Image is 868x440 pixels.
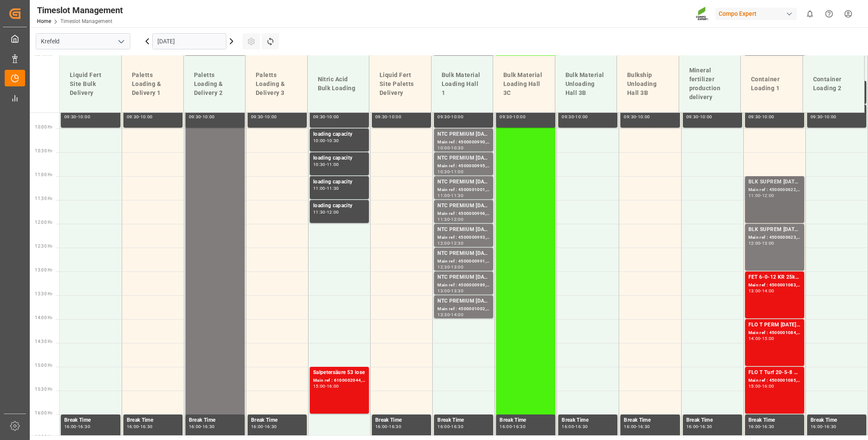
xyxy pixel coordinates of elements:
[575,425,588,429] div: 16:30
[698,115,700,119] div: -
[451,115,463,119] div: 10:00
[686,115,699,119] div: 09:30
[451,241,463,245] div: 12:30
[451,146,463,150] div: 10:30
[800,4,819,23] button: show 0 new notifications
[189,416,241,425] div: Break Time
[389,425,401,429] div: 16:30
[760,425,762,429] div: -
[251,115,263,119] div: 09:30
[263,425,265,429] div: -
[35,411,52,415] span: 16:00 Hr
[715,8,797,20] div: Compo Expert
[700,115,712,119] div: 10:00
[512,425,513,429] div: -
[638,115,650,119] div: 10:00
[762,115,774,119] div: 10:00
[35,125,52,129] span: 10:00 Hr
[78,425,90,429] div: 16:30
[512,115,513,119] div: -
[450,241,451,245] div: -
[376,67,424,101] div: Liquid Fert Site Paletts Delivery
[450,170,451,174] div: -
[35,363,52,368] span: 15:00 Hr
[35,339,52,344] span: 14:30 Hr
[748,71,796,96] div: Container Loading 1
[327,384,339,388] div: 16:00
[748,226,801,234] div: BLK SUPREM [DATE] 25KG (x42) INT MTO
[140,425,153,429] div: 16:30
[388,115,389,119] div: -
[327,186,339,190] div: 11:30
[114,35,127,48] button: open menu
[77,425,78,429] div: -
[748,337,761,340] div: 14:00
[437,258,490,265] div: Main ref : 4500000991, 2000001025
[811,416,863,425] div: Break Time
[35,196,52,201] span: 11:30 Hr
[35,244,52,249] span: 12:30 Hr
[437,163,490,170] div: Main ref : 4500000995, 2000001025
[451,289,463,293] div: 13:30
[450,217,451,221] div: -
[748,321,801,329] div: FLO T PERM [DATE] 25kg (x42) INT
[203,115,215,119] div: 10:00
[191,67,239,101] div: Paletts Loading & Delivery 2
[450,115,451,119] div: -
[760,241,762,245] div: -
[437,289,450,293] div: 13:00
[313,139,325,143] div: 10:00
[325,186,327,190] div: -
[748,194,761,197] div: 11:00
[811,115,823,119] div: 09:30
[500,115,512,119] div: 09:30
[389,115,401,119] div: 10:00
[313,369,365,377] div: Salpetersäure 53 lose
[66,67,114,101] div: Liquid Fert Site Bulk Delivery
[313,202,365,210] div: loading capacity
[78,115,90,119] div: 10:00
[748,425,761,429] div: 16:00
[375,115,388,119] div: 09:30
[500,67,548,101] div: Bulk Material Loading Hall 3C
[624,425,636,429] div: 16:00
[437,234,490,241] div: Main ref : 4500000993, 2000001025
[437,115,450,119] div: 09:30
[437,273,490,282] div: NTC PREMIUM [DATE]+3+TE BULK
[811,425,823,429] div: 16:00
[35,220,52,225] span: 12:00 Hr
[35,434,52,439] span: 16:30 Hr
[700,425,712,429] div: 16:30
[760,115,762,119] div: -
[437,297,490,306] div: NTC PREMIUM [DATE]+3+TE BULK
[824,115,837,119] div: 10:00
[760,337,762,340] div: -
[327,210,339,214] div: 12:00
[624,416,676,425] div: Break Time
[438,67,486,101] div: Bulk Material Loading Hall 1
[251,425,263,429] div: 16:00
[748,241,761,245] div: 12:00
[189,425,201,429] div: 16:00
[313,186,325,190] div: 11:00
[686,425,699,429] div: 16:00
[450,425,451,429] div: -
[314,71,363,96] div: Nitric Acid Bulk Loading
[748,273,801,282] div: FET 6-0-12 KR 25kg (x40) EN;FET 6-0-12 KR 25kgx40 DE,AT,FR,ES,IT
[624,115,636,119] div: 09:30
[263,115,265,119] div: -
[36,33,130,49] input: Type to search/select
[37,4,123,17] div: Timeslot Management
[35,387,52,391] span: 15:30 Hr
[450,289,451,293] div: -
[313,178,365,186] div: loading capacity
[748,115,761,119] div: 09:30
[748,186,801,194] div: Main ref : 4500000622, 2000000565
[562,425,574,429] div: 16:00
[450,146,451,150] div: -
[437,210,490,217] div: Main ref : 4500000996, 2000001025
[748,416,801,425] div: Break Time
[437,154,490,163] div: NTC PREMIUM [DATE]+3+TE BULK
[64,416,117,425] div: Break Time
[624,67,672,101] div: Bulkship Unloading Hall 3B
